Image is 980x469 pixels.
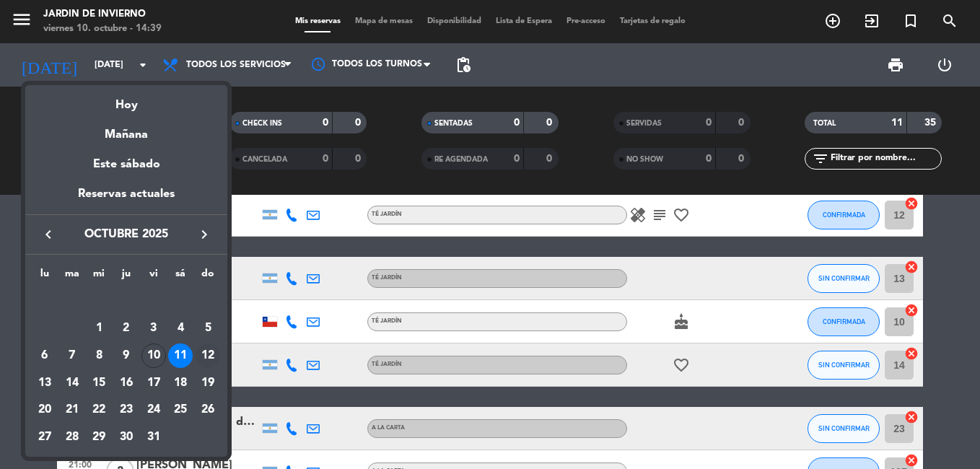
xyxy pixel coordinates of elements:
[140,266,167,288] th: viernes
[194,266,222,288] th: domingo
[167,397,195,424] td: 25 de octubre de 2025
[140,424,167,451] td: 31 de octubre de 2025
[194,397,222,424] td: 26 de octubre de 2025
[25,185,227,214] div: Reservas actuales
[31,424,58,451] td: 27 de octubre de 2025
[114,343,139,368] div: 9
[87,316,111,341] div: 1
[114,398,139,423] div: 23
[35,225,61,244] button: keyboard_arrow_left
[85,315,113,343] td: 1 de octubre de 2025
[32,343,57,368] div: 6
[191,225,217,244] button: keyboard_arrow_right
[32,371,57,395] div: 13
[196,398,220,423] div: 26
[31,369,58,397] td: 13 de octubre de 2025
[85,342,113,369] td: 8 de octubre de 2025
[58,342,86,369] td: 7 de octubre de 2025
[32,425,57,450] div: 27
[32,398,57,423] div: 20
[196,343,220,368] div: 12
[168,398,193,423] div: 25
[58,424,86,451] td: 28 de octubre de 2025
[196,371,220,395] div: 19
[140,342,167,369] td: 10 de octubre de 2025
[85,397,113,424] td: 22 de octubre de 2025
[196,226,213,243] i: keyboard_arrow_right
[58,397,86,424] td: 21 de octubre de 2025
[113,342,140,369] td: 9 de octubre de 2025
[194,342,222,369] td: 12 de octubre de 2025
[58,266,86,288] th: martes
[168,316,193,341] div: 4
[167,369,195,397] td: 18 de octubre de 2025
[87,343,111,368] div: 8
[141,398,166,423] div: 24
[194,315,222,343] td: 5 de octubre de 2025
[60,371,84,395] div: 14
[168,371,193,395] div: 18
[85,424,113,451] td: 29 de octubre de 2025
[167,315,195,343] td: 4 de octubre de 2025
[58,369,86,397] td: 14 de octubre de 2025
[61,225,191,244] span: octubre 2025
[31,288,222,315] td: OCT.
[167,266,195,288] th: sábado
[141,316,166,341] div: 3
[194,369,222,397] td: 19 de octubre de 2025
[168,343,193,368] div: 11
[25,144,227,185] div: Este sábado
[114,316,139,341] div: 2
[31,342,58,369] td: 6 de octubre de 2025
[196,316,220,341] div: 5
[141,343,166,368] div: 10
[31,397,58,424] td: 20 de octubre de 2025
[114,371,139,395] div: 16
[140,315,167,343] td: 3 de octubre de 2025
[60,343,84,368] div: 7
[113,424,140,451] td: 30 de octubre de 2025
[85,369,113,397] td: 15 de octubre de 2025
[40,226,57,243] i: keyboard_arrow_left
[87,398,111,423] div: 22
[113,369,140,397] td: 16 de octubre de 2025
[85,266,113,288] th: miércoles
[140,397,167,424] td: 24 de octubre de 2025
[87,371,111,395] div: 15
[141,371,166,395] div: 17
[25,85,227,115] div: Hoy
[113,266,140,288] th: jueves
[140,369,167,397] td: 17 de octubre de 2025
[167,342,195,369] td: 11 de octubre de 2025
[60,425,84,450] div: 28
[31,266,58,288] th: lunes
[25,115,227,144] div: Mañana
[87,425,111,450] div: 29
[60,398,84,423] div: 21
[114,425,139,450] div: 30
[141,425,166,450] div: 31
[113,315,140,343] td: 2 de octubre de 2025
[113,397,140,424] td: 23 de octubre de 2025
